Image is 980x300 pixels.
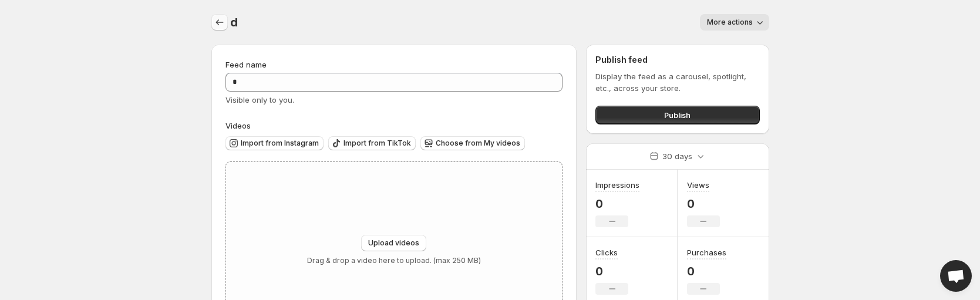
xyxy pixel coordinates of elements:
button: Upload videos [361,235,426,251]
p: Display the feed as a carousel, spotlight, etc., across your store. [595,70,759,94]
button: Settings [211,14,228,31]
h3: Impressions [595,179,639,191]
button: More actions [700,14,769,31]
span: Import from Instagram [241,139,319,148]
button: Choose from My videos [420,136,525,150]
span: Choose from My videos [436,139,520,148]
span: d [230,15,238,29]
span: More actions [707,18,753,27]
p: 0 [687,197,720,211]
button: Publish [595,106,759,124]
h3: Views [687,179,709,191]
span: Import from TikTok [343,139,411,148]
p: 0 [595,264,628,278]
span: Feed name [225,60,267,69]
p: 0 [595,197,639,211]
h3: Purchases [687,247,726,258]
h2: Publish feed [595,54,759,66]
span: Videos [225,121,251,130]
h3: Clicks [595,247,618,258]
span: Visible only to you. [225,95,294,105]
a: Open chat [940,260,972,292]
p: 30 days [662,150,692,162]
p: Drag & drop a video here to upload. (max 250 MB) [307,256,481,265]
button: Import from Instagram [225,136,324,150]
button: Import from TikTok [328,136,416,150]
span: Publish [664,109,691,121]
span: Upload videos [368,238,419,248]
p: 0 [687,264,726,278]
